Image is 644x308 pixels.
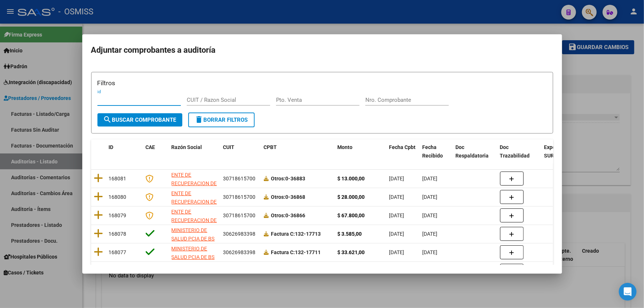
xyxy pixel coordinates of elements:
[271,176,306,181] strong: 0-36883
[338,249,365,255] strong: $ 33.621,00
[423,144,443,159] span: Fecha Recibido
[103,115,112,124] mat-icon: search
[338,176,365,181] strong: $ 13.000,00
[188,113,255,127] button: Borrar Filtros
[386,139,420,164] datatable-header-cell: Fecha Cpbt
[423,194,438,200] span: [DATE]
[223,176,256,181] span: 30718615700
[109,212,127,218] span: 168079
[619,283,637,301] div: Open Intercom Messenger
[195,115,204,124] mat-icon: delete
[143,139,169,164] datatable-header-cell: CAE
[172,209,217,273] span: ENTE DE RECUPERACION DE FONDOS PARA EL FORTALECIMIENTO DEL SISTEMA DE SALUD DE MENDOZA (REFORSAL)...
[271,194,286,200] span: Otros:
[223,231,256,237] span: 30626983398
[338,212,365,218] strong: $ 67.800,00
[338,231,362,237] strong: $ 3.585,00
[335,139,386,164] datatable-header-cell: Monto
[106,139,143,164] datatable-header-cell: ID
[109,144,114,150] span: ID
[172,144,202,150] span: Razón Social
[195,117,248,123] span: Borrar Filtros
[541,139,582,164] datatable-header-cell: Expediente SUR Asociado
[544,144,577,159] span: Expediente SUR Asociado
[423,249,438,255] span: [DATE]
[271,249,295,255] span: Factura C:
[109,176,127,181] span: 168081
[389,194,404,200] span: [DATE]
[103,117,176,123] span: Buscar Comprobante
[97,113,182,127] button: Buscar Comprobante
[271,249,321,255] strong: 132-17711
[172,190,217,255] span: ENTE DE RECUPERACION DE FONDOS PARA EL FORTALECIMIENTO DEL SISTEMA DE SALUD DE MENDOZA (REFORSAL)...
[453,139,497,164] datatable-header-cell: Doc Respaldatoria
[389,249,404,255] span: [DATE]
[420,139,453,164] datatable-header-cell: Fecha Recibido
[456,144,489,159] span: Doc Respaldatoria
[109,194,127,200] span: 168080
[423,176,438,181] span: [DATE]
[500,144,530,159] span: Doc Trazabilidad
[271,231,295,237] span: Factura C:
[389,231,404,237] span: [DATE]
[271,212,286,218] span: Otros:
[271,212,306,218] strong: 0-36866
[389,144,416,150] span: Fecha Cpbt
[497,139,541,164] datatable-header-cell: Doc Trazabilidad
[389,176,404,181] span: [DATE]
[338,194,365,200] strong: $ 28.000,00
[271,231,321,237] strong: 132-17713
[172,172,217,236] span: ENTE DE RECUPERACION DE FONDOS PARA EL FORTALECIMIENTO DEL SISTEMA DE SALUD DE MENDOZA (REFORSAL)...
[91,43,553,57] h2: Adjuntar comprobantes a auditoría
[223,212,256,218] span: 30718615700
[169,139,220,164] datatable-header-cell: Razón Social
[271,176,286,181] span: Otros:
[97,78,547,88] h3: Filtros
[264,144,277,150] span: CPBT
[223,249,256,255] span: 30626983398
[220,139,261,164] datatable-header-cell: CUIT
[423,231,438,237] span: [DATE]
[223,144,235,150] span: CUIT
[223,194,256,200] span: 30718615700
[423,212,438,218] span: [DATE]
[172,227,215,250] span: MINISTERIO DE SALUD PCIA DE BS AS
[389,212,404,218] span: [DATE]
[172,246,215,269] span: MINISTERIO DE SALUD PCIA DE BS AS
[109,231,127,237] span: 168078
[109,249,127,255] span: 168077
[261,139,335,164] datatable-header-cell: CPBT
[338,144,353,150] span: Monto
[271,194,306,200] strong: 0-36868
[146,144,155,150] span: CAE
